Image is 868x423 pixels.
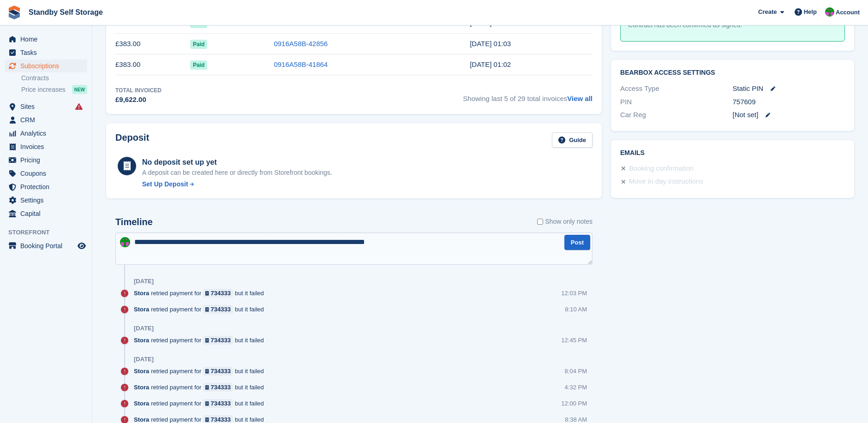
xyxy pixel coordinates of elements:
td: £383.00 [115,54,190,75]
span: Paid [190,60,207,70]
i: Smart entry sync failures have occurred [75,103,83,110]
span: Settings [20,194,76,207]
a: 0916A58B-42856 [274,40,328,48]
span: Help [804,7,817,17]
a: 734333 [203,289,233,298]
div: £9,622.00 [115,95,162,105]
span: Paid [190,40,207,49]
div: 8:10 AM [565,305,587,314]
div: 734333 [211,336,231,345]
div: [Not set] [733,110,845,120]
span: Stora [134,336,149,345]
div: NEW [72,85,87,94]
span: Price increases [21,85,66,94]
div: Total Invoiced [115,86,162,95]
a: Standby Self Storage [25,5,107,20]
span: Stora [134,367,149,375]
a: menu [5,180,87,193]
span: Tasks [20,46,76,59]
span: CRM [20,113,76,126]
div: [DATE] [134,356,154,363]
div: Set Up Deposit [142,179,188,189]
a: menu [5,46,87,59]
label: Show only notes [537,217,593,226]
span: Showing last 5 of 29 total invoices [463,86,593,105]
a: View all [567,95,593,102]
input: Show only notes [537,217,543,226]
h2: Timeline [115,217,153,227]
div: 734333 [211,289,231,298]
span: Subscriptions [20,60,76,72]
div: retried payment for but it failed [134,399,269,408]
span: Stora [134,289,149,298]
div: 8:04 PM [565,367,587,375]
a: menu [5,127,87,140]
div: Access Type [620,83,732,94]
a: 734333 [203,367,233,375]
span: Protection [20,180,76,193]
div: 12:00 PM [561,399,587,408]
div: Contract has been confirmed as signed. [628,20,837,30]
div: retried payment for but it failed [134,367,269,375]
h2: Emails [620,149,845,157]
h2: BearBox Access Settings [620,69,845,77]
span: Stora [134,383,149,392]
span: Account [836,8,860,17]
a: menu [5,194,87,207]
time: 2025-06-24 00:02:12 UTC [470,19,511,27]
div: 757609 [733,97,845,107]
a: 734333 [203,305,233,314]
span: Storefront [8,228,92,237]
td: £383.00 [115,34,190,54]
div: 12:03 PM [561,289,587,298]
span: Sites [20,100,76,113]
a: Preview store [76,240,87,251]
span: Booking Portal [20,239,76,252]
a: menu [5,154,87,167]
div: Static PIN [733,83,845,94]
span: Coupons [20,167,76,180]
a: 734333 [203,383,233,392]
time: 2025-05-24 00:03:26 UTC [470,40,511,48]
a: Set Up Deposit [142,179,332,189]
div: retried payment for but it failed [134,336,269,345]
a: Price increases NEW [21,84,87,95]
span: Analytics [20,127,76,140]
img: Michelle Mustoe [120,237,130,247]
a: menu [5,100,87,113]
a: 734333 [203,336,233,345]
a: 734333 [203,399,233,408]
time: 2025-04-24 00:02:31 UTC [470,60,511,68]
a: 0916A58B-43874 [274,19,328,27]
div: Move in day instructions [629,176,703,187]
div: 4:32 PM [565,383,587,392]
a: 0916A58B-41864 [274,60,328,68]
div: retried payment for but it failed [134,383,269,392]
div: 12:45 PM [561,336,587,345]
div: Car Reg [620,110,732,120]
p: A deposit can be created here or directly from Storefront bookings. [142,168,332,178]
div: [DATE] [134,325,154,332]
div: No deposit set up yet [142,157,332,168]
a: menu [5,167,87,180]
div: [DATE] [134,278,154,285]
div: Booking confirmation [629,163,694,174]
button: Post [564,235,590,250]
div: retried payment for but it failed [134,289,269,298]
a: menu [5,239,87,252]
div: retried payment for but it failed [134,305,269,314]
a: menu [5,140,87,153]
div: 734333 [211,399,231,408]
img: stora-icon-8386f47178a22dfd0bd8f6a31ec36ba5ce8667c1dd55bd0f319d3a0aa187defe.svg [7,6,21,19]
div: 734333 [211,383,231,392]
div: 734333 [211,367,231,375]
img: Michelle Mustoe [825,7,834,17]
span: Stora [134,305,149,314]
span: Create [758,7,777,17]
a: Guide [552,132,593,148]
h2: Deposit [115,132,149,148]
span: Capital [20,207,76,220]
a: menu [5,60,87,72]
span: Stora [134,399,149,408]
div: PIN [620,97,732,107]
